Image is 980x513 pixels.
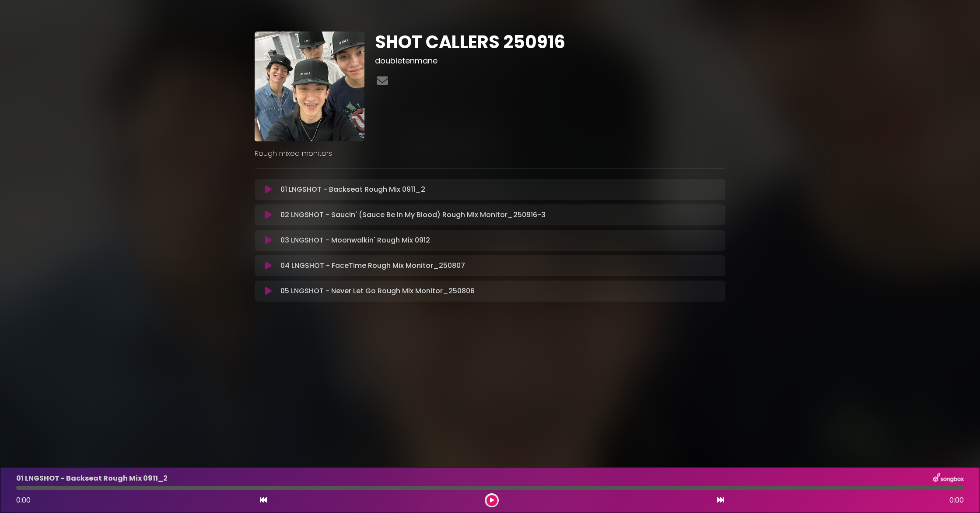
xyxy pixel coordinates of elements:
p: 01 LNGSHOT - Backseat Rough Mix 0911_2 [280,184,425,195]
p: 03 LNGSHOT - Moonwalkin' Rough Mix 0912 [280,235,430,246]
h3: doubletenmane [375,56,725,66]
p: Rough mixed monitors [255,148,725,159]
p: 05 LNGSHOT - Never Let Go Rough Mix Monitor_250806 [280,286,475,296]
img: EhfZEEfJT4ehH6TTm04u [255,32,364,141]
h1: SHOT CALLERS 250916 [375,32,725,53]
p: 04 LNGSHOT - FaceTime Rough Mix Monitor_250807 [280,260,465,271]
p: 02 LNGSHOT - Saucin' (Sauce Be In My Blood) Rough Mix Monitor_250916-3 [280,210,546,220]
